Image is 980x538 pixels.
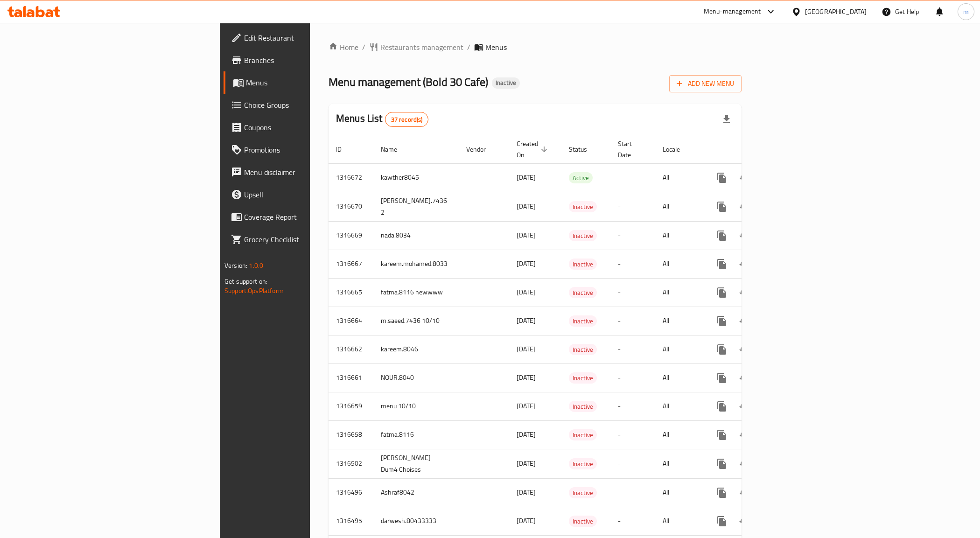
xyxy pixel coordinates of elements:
td: fatma.8116 [373,420,459,449]
td: - [610,449,655,478]
div: Total records count [385,112,429,127]
span: [DATE] [517,457,536,469]
span: Locale [663,144,692,155]
td: All [655,392,703,420]
td: - [610,250,655,278]
span: Grocery Checklist [244,234,376,245]
span: [DATE] [517,229,536,241]
span: Upsell [244,189,376,200]
a: Choice Groups [224,94,384,116]
td: - [610,478,655,507]
button: more [711,395,733,418]
span: Start Date [618,138,644,161]
span: Inactive [569,287,597,298]
a: Menus [224,71,384,94]
span: Menus [246,77,376,88]
span: Coupons [244,122,376,133]
span: Inactive [492,79,520,87]
td: - [610,192,655,221]
button: more [711,424,733,446]
button: more [711,367,733,389]
button: more [711,510,733,532]
span: m [963,7,969,17]
span: [DATE] [517,428,536,440]
h2: Menus List [336,112,428,127]
td: All [655,278,703,307]
div: Active [569,172,593,183]
span: Inactive [569,259,597,270]
span: [DATE] [517,343,536,355]
span: [DATE] [517,286,536,298]
span: Inactive [569,430,597,440]
span: [DATE] [517,258,536,270]
button: Change Status [733,196,756,218]
a: Coupons [224,116,384,139]
span: Inactive [569,516,597,527]
span: Created On [517,138,550,161]
span: Version: [224,259,247,272]
th: Actions [703,135,808,164]
div: Inactive [569,487,597,498]
div: Inactive [569,315,597,327]
div: Inactive [492,77,520,89]
span: 37 record(s) [385,115,428,124]
td: All [655,307,703,335]
span: Vendor [466,144,498,155]
span: [DATE] [517,486,536,498]
span: Inactive [569,202,597,212]
td: kawther8045 [373,163,459,192]
button: Change Status [733,253,756,275]
td: All [655,449,703,478]
div: Inactive [569,372,597,384]
button: more [711,453,733,475]
div: Menu-management [704,6,761,17]
td: - [610,278,655,307]
button: Change Status [733,453,756,475]
li: / [467,42,470,53]
td: m.saeed.7436 10/10 [373,307,459,335]
button: more [711,167,733,189]
a: Grocery Checklist [224,228,384,251]
button: Change Status [733,167,756,189]
span: 1.0.0 [249,259,263,272]
span: Inactive [569,344,597,355]
a: Support.OpsPlatform [224,285,284,297]
span: Coverage Report [244,211,376,223]
td: darwesh.80433333 [373,507,459,535]
span: Choice Groups [244,99,376,111]
td: All [655,250,703,278]
span: [DATE] [517,314,536,327]
span: Add New Menu [677,78,734,90]
button: Add New Menu [669,75,742,92]
td: All [655,363,703,392]
a: Edit Restaurant [224,27,384,49]
td: - [610,335,655,363]
span: Status [569,144,599,155]
a: Restaurants management [369,42,463,53]
span: Name [381,144,409,155]
nav: breadcrumb [329,42,742,53]
span: [DATE] [517,400,536,412]
td: All [655,478,703,507]
span: [DATE] [517,171,536,183]
td: All [655,507,703,535]
button: Change Status [733,482,756,504]
td: kareem.mohamed.8033 [373,250,459,278]
td: - [610,221,655,250]
span: Menu management ( Bold 30 Cafe ) [329,71,488,92]
span: Menu disclaimer [244,167,376,178]
td: NOUR.8040 [373,363,459,392]
div: Inactive [569,259,597,270]
a: Branches [224,49,384,71]
button: Change Status [733,224,756,247]
span: Restaurants management [380,42,463,53]
a: Upsell [224,183,384,206]
div: Inactive [569,201,597,212]
div: Inactive [569,401,597,412]
td: - [610,392,655,420]
div: Inactive [569,344,597,355]
button: Change Status [733,310,756,332]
